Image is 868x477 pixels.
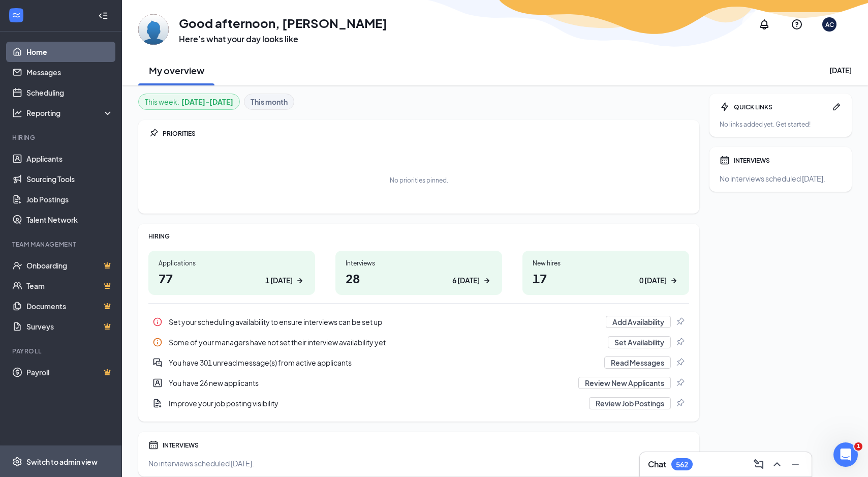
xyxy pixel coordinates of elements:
[825,20,834,29] div: AC
[148,352,689,373] a: DoubleChatActiveYou have 301 unread message(s) from active applicantsRead MessagesPin
[148,458,689,468] div: No interviews scheduled [DATE].
[26,148,113,169] a: Applicants
[148,332,689,352] a: InfoSome of your managers have not set their interview availability yetSet AvailabilityPin
[639,275,667,286] div: 0 [DATE]
[753,458,765,470] svg: ComposeMessage
[26,82,113,103] a: Scheduling
[346,270,492,287] h1: 28
[148,440,159,450] svg: Calendar
[606,316,671,328] button: Add Availability
[98,11,108,21] svg: Collapse
[26,189,113,210] a: Job Postings
[533,259,679,267] div: New hires
[159,270,305,287] h1: 77
[148,312,689,332] div: Set your scheduling availability to ensure interviews can be set up
[758,18,770,31] svg: Notifications
[854,442,862,451] span: 1
[152,378,163,388] svg: UserEntity
[148,312,689,332] a: InfoSet your scheduling availability to ensure interviews can be set upAdd AvailabilityPin
[12,133,111,142] div: Hiring
[179,34,387,45] h3: Here’s what your day looks like
[152,317,163,327] svg: Info
[676,460,688,469] div: 562
[675,398,685,408] svg: Pin
[148,393,689,413] div: Improve your job posting visibility
[148,373,689,393] a: UserEntityYou have 26 new applicantsReview New ApplicantsPin
[163,129,689,138] div: PRIORITIES
[148,373,689,393] div: You have 26 new applicants
[26,457,98,467] div: Switch to admin view
[152,398,163,408] svg: DocumentAdd
[169,357,598,368] div: You have 301 unread message(s) from active applicants
[482,276,492,286] svg: ArrowRight
[675,337,685,347] svg: Pin
[833,442,858,467] iframe: Intercom live chat
[751,456,767,472] button: ComposeMessage
[295,276,305,286] svg: ArrowRight
[169,398,583,408] div: Improve your job posting visibility
[720,173,842,184] div: No interviews scheduled [DATE].
[26,62,113,82] a: Messages
[12,457,22,467] svg: Settings
[734,103,827,111] div: QUICK LINKS
[771,458,783,470] svg: ChevronUp
[522,251,689,295] a: New hires170 [DATE]ArrowRight
[533,270,679,287] h1: 17
[648,459,666,470] h3: Chat
[675,317,685,327] svg: Pin
[148,128,159,138] svg: Pin
[604,356,671,369] button: Read Messages
[138,14,169,45] img: Alex Carney
[148,332,689,352] div: Some of your managers have not set their interview availability yet
[789,458,801,470] svg: Minimize
[179,14,387,32] h1: Good afternoon, [PERSON_NAME]
[578,377,671,389] button: Review New Applicants
[335,251,502,295] a: Interviews286 [DATE]ArrowRight
[152,357,163,368] svg: DoubleChatActive
[346,259,492,267] div: Interviews
[734,156,842,165] div: INTERVIEWS
[148,232,689,241] div: HIRING
[26,362,113,382] a: PayrollCrown
[452,275,480,286] div: 6 [DATE]
[265,275,293,286] div: 1 [DATE]
[159,259,305,267] div: Applications
[26,276,113,296] a: TeamCrown
[720,102,730,112] svg: Bolt
[675,357,685,368] svg: Pin
[26,296,113,316] a: DocumentsCrown
[675,378,685,388] svg: Pin
[149,64,204,77] h2: My overview
[181,96,233,107] b: [DATE] - [DATE]
[148,352,689,373] div: You have 301 unread message(s) from active applicants
[831,102,842,112] svg: Pen
[152,337,163,347] svg: Info
[720,155,730,165] svg: Calendar
[26,108,114,118] div: Reporting
[148,251,315,295] a: Applications771 [DATE]ArrowRight
[26,255,113,276] a: OnboardingCrown
[26,42,113,62] a: Home
[169,378,572,388] div: You have 26 new applicants
[26,169,113,189] a: Sourcing Tools
[787,456,803,472] button: Minimize
[12,347,111,355] div: Payroll
[163,441,689,450] div: INTERVIEWS
[26,316,113,337] a: SurveysCrown
[390,176,448,185] div: No priorities pinned.
[251,96,288,107] b: This month
[169,317,600,327] div: Set your scheduling availability to ensure interviews can be set up
[169,337,602,347] div: Some of your managers have not set their interview availability yet
[720,120,842,129] div: No links added yet. Get started!
[26,210,113,230] a: Talent Network
[11,10,21,20] svg: WorkstreamLogo
[769,456,785,472] button: ChevronUp
[608,336,671,348] button: Set Availability
[829,65,852,75] div: [DATE]
[12,240,111,249] div: Team Management
[669,276,679,286] svg: ArrowRight
[12,108,22,118] svg: Analysis
[791,18,803,31] svg: QuestionInfo
[148,393,689,413] a: DocumentAddImprove your job posting visibilityReview Job PostingsPin
[589,397,671,409] button: Review Job Postings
